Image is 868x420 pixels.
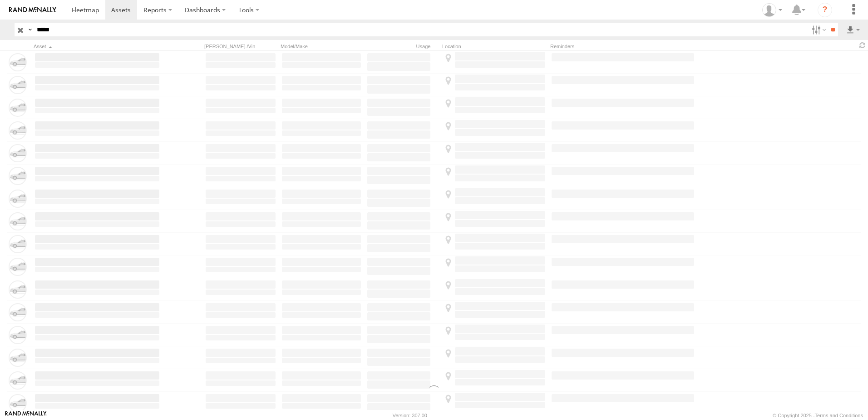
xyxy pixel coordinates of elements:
div: Model/Make [281,43,362,50]
div: Click to Sort [34,43,161,50]
div: Karl Walsh [759,3,785,17]
div: © Copyright 2025 - [773,413,863,418]
label: Search Query [26,23,34,36]
a: Visit our Website [5,411,47,420]
div: Reminders [550,43,695,50]
label: Search Filter Options [808,23,828,36]
div: [PERSON_NAME]./Vin [204,43,277,50]
i: ? [818,3,832,17]
a: Terms and Conditions [815,413,863,418]
div: Location [442,43,547,50]
span: Refresh [857,41,868,50]
img: rand-logo.svg [9,7,56,13]
div: Version: 307.00 [393,413,427,418]
label: Export results as... [845,23,861,36]
div: Usage [366,43,439,50]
